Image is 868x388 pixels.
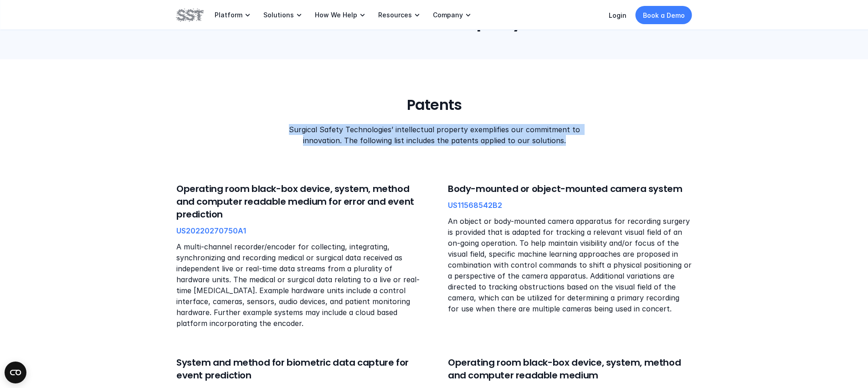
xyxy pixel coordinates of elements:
[176,226,246,235] a: US20220270750A1
[176,356,421,382] h6: System and method for biometric data capture for event prediction
[433,11,463,19] p: Company
[176,182,421,221] h6: Operating room black-box device, system, method and computer readable medium for error and event ...
[636,6,692,24] a: Book a Demo
[448,182,692,195] h6: Body-mounted or object-mounted camera system
[448,356,692,382] h6: Operating room black-box device, system, method and computer readable medium
[263,11,294,19] p: Solutions
[315,11,357,19] p: How We Help
[176,7,204,23] img: SST logo
[643,10,685,20] p: Book a Demo
[5,362,26,383] button: Open CMP widget
[176,241,421,329] p: A multi-channel recorder/encoder for collecting, integrating, synchronizing and recording medical...
[448,201,502,210] a: US11568542B2
[407,96,461,115] h4: Patents
[609,11,627,19] a: Login
[448,216,692,314] p: An object or body-mounted camera apparatus for recording surgery is provided that is adapted for ...
[279,124,589,146] p: Surgical Safety Technologies’ intellectual property exemplifies our commitment to innovation. The...
[378,11,412,19] p: Resources
[215,11,242,19] p: Platform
